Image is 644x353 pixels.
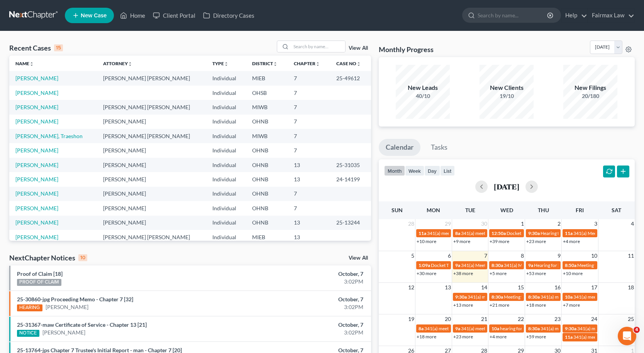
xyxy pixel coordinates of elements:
[17,279,61,286] div: PROOF OF CLAIM
[46,303,88,311] a: [PERSON_NAME]
[81,13,107,19] span: New Case
[15,90,58,96] a: [PERSON_NAME]
[349,46,368,51] a: View All
[491,326,499,331] span: 10a
[565,334,573,340] span: 11a
[447,251,452,260] span: 6
[288,115,330,129] td: 7
[103,61,132,66] a: Attorneyunfold_more
[288,100,330,114] td: 7
[517,283,525,292] span: 15
[491,262,503,268] span: 8:30a
[563,238,580,244] a: +4 more
[419,230,426,236] span: 11a
[199,8,258,22] a: Directory Cases
[431,262,500,268] span: Docket Text: for [PERSON_NAME]
[500,326,559,331] span: hearing for [PERSON_NAME]
[246,172,288,186] td: OHNB
[206,230,246,244] td: Individual
[288,201,330,215] td: 7
[42,329,85,336] a: [PERSON_NAME]
[224,62,229,66] i: unfold_more
[634,327,640,333] span: 4
[391,207,403,213] span: Sun
[534,262,635,268] span: Hearing for [PERSON_NAME] & [PERSON_NAME]
[453,270,473,276] a: +38 more
[405,166,424,176] button: week
[480,219,488,228] span: 30
[206,115,246,129] td: Individual
[593,219,598,228] span: 3
[330,216,371,230] td: 25-13244
[565,326,576,331] span: 9:30a
[330,158,371,172] td: 25-31035
[9,253,87,262] div: NextChapter Notices
[490,334,507,339] a: +4 more
[478,8,548,22] input: Search by name...
[627,251,635,260] span: 11
[590,314,598,324] span: 24
[97,172,206,186] td: [PERSON_NAME]
[483,251,488,260] span: 7
[455,230,460,236] span: 8a
[563,92,617,100] div: 20/180
[54,44,63,51] div: 15
[253,270,363,278] div: October, 7
[15,176,58,182] a: [PERSON_NAME]
[520,251,525,260] span: 8
[490,270,507,276] a: +5 more
[407,283,415,292] span: 12
[407,314,415,324] span: 19
[15,190,58,197] a: [PERSON_NAME]
[526,270,546,276] a: +53 more
[461,230,576,236] span: 341(a) meeting for [PERSON_NAME] & [PERSON_NAME]
[206,187,246,201] td: Individual
[97,143,206,157] td: [PERSON_NAME]
[526,238,546,244] a: +23 more
[538,207,549,213] span: Thu
[253,296,363,303] div: October, 7
[246,129,288,143] td: MIWB
[15,133,83,139] a: [PERSON_NAME], Traeshon
[563,302,580,308] a: +7 more
[15,75,58,81] a: [PERSON_NAME]
[15,104,58,110] a: [PERSON_NAME]
[252,61,278,66] a: Districtunfold_more
[288,86,330,100] td: 7
[526,302,546,308] a: +18 more
[590,251,598,260] span: 10
[612,207,621,213] span: Sat
[565,262,576,268] span: 8:50a
[97,129,206,143] td: [PERSON_NAME] [PERSON_NAME]
[97,201,206,215] td: [PERSON_NAME]
[465,207,475,213] span: Tue
[330,71,371,85] td: 25-49612
[288,172,330,186] td: 13
[557,251,561,260] span: 9
[246,216,288,230] td: OHNB
[440,166,455,176] button: list
[288,143,330,157] td: 7
[253,303,363,311] div: 3:02PM
[336,61,361,66] a: Case Nounfold_more
[424,139,454,156] a: Tasks
[288,187,330,201] td: 7
[288,71,330,85] td: 7
[528,294,540,300] span: 8:30a
[97,230,206,244] td: [PERSON_NAME] [PERSON_NAME]
[206,86,246,100] td: Individual
[480,314,488,324] span: 21
[17,270,63,277] a: Proof of Claim [18]
[417,238,436,244] a: +10 more
[468,294,542,300] span: 341(a) meeting for [PERSON_NAME]
[253,278,363,285] div: 3:02PM
[97,187,206,201] td: [PERSON_NAME]
[206,172,246,186] td: Individual
[453,302,473,308] a: +13 more
[627,283,635,292] span: 18
[410,251,415,260] span: 5
[541,326,615,331] span: 341(a) meeting for [PERSON_NAME]
[528,230,540,236] span: 9:30a
[17,304,42,311] div: HEARING
[349,255,368,261] a: View All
